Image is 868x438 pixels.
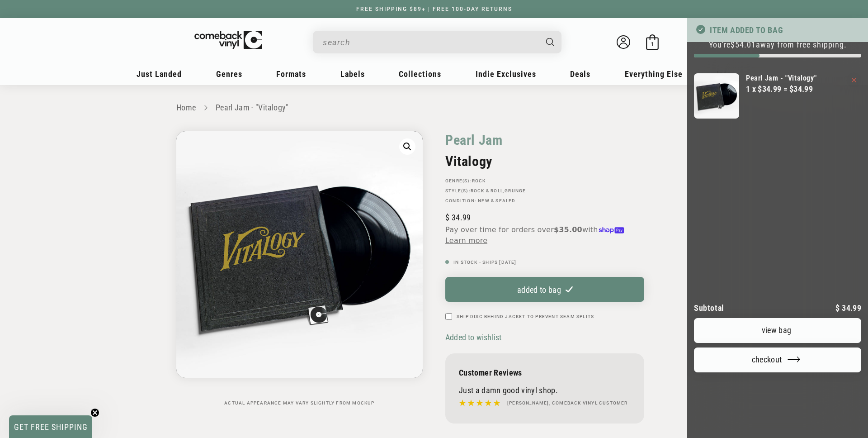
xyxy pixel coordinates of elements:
a: Pearl Jam - "Vitalogy" [746,73,816,83]
div: GET FREE SHIPPINGClose teaser [9,415,92,438]
span: GET FREE SHIPPING [14,422,88,432]
p: You're away from free shipping. [694,40,861,49]
button: Checkout [694,348,861,372]
iframe: PayPal-paypal [694,390,861,409]
h2: Subtotal [694,304,724,312]
span: $54.01 [731,40,756,49]
div: 1 x $34.99 = $34.99 [746,83,816,95]
p: 34.99 [835,304,861,312]
button: Remove Pearl Jam - "Vitalogy" [852,78,856,82]
span: $ [835,303,840,313]
a: View bag [694,318,861,343]
div: Your bag [687,18,868,438]
div: Item added to bag [687,18,868,42]
button: Close teaser [90,408,99,417]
